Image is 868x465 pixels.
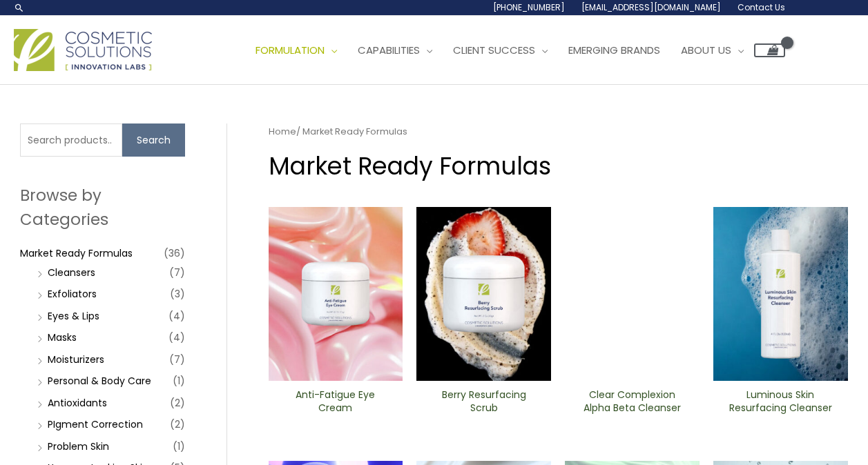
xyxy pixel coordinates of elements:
[14,2,25,13] a: Search icon link
[245,30,347,71] a: Formulation
[416,207,551,381] img: Berry Resurfacing Scrub
[269,123,848,140] nav: Breadcrumb
[280,388,391,419] a: Anti-Fatigue Eye Cream
[568,43,660,57] span: Emerging Brands
[170,284,185,304] span: (3)
[48,309,99,323] a: Eyes & Lips
[428,388,539,419] a: Berry Resurfacing Scrub
[347,30,443,71] a: Capabilities
[428,388,539,415] h2: Berry Resurfacing Scrub
[168,306,185,326] span: (4)
[48,374,151,388] a: Personal & Body Care
[173,371,185,390] span: (1)
[269,125,296,138] a: Home
[725,388,836,415] h2: Luminous Skin Resurfacing ​Cleanser
[565,207,700,381] img: Clear Complexion Alpha Beta ​Cleanser
[48,396,107,410] a: Antioxidants
[122,123,185,157] button: Search
[269,149,848,183] h1: Market Ready Formulas
[173,437,185,456] span: (1)
[280,388,391,415] h2: Anti-Fatigue Eye Cream
[20,246,133,260] a: Market Ready Formulas
[235,30,785,71] nav: Site Navigation
[713,207,848,381] img: Luminous Skin Resurfacing ​Cleanser
[358,43,420,57] span: Capabilities
[493,1,565,13] span: [PHONE_NUMBER]
[443,30,558,71] a: Client Success
[725,388,836,419] a: Luminous Skin Resurfacing ​Cleanser
[577,388,688,415] h2: Clear Complexion Alpha Beta ​Cleanser
[453,43,535,57] span: Client Success
[168,328,185,347] span: (4)
[671,30,754,71] a: About Us
[48,353,104,366] a: Moisturizers
[48,330,77,344] a: Masks
[169,350,185,369] span: (7)
[170,415,185,434] span: (2)
[48,266,95,279] a: Cleansers
[269,207,403,381] img: Anti Fatigue Eye Cream
[558,30,671,71] a: Emerging Brands
[14,29,152,71] img: Cosmetic Solutions Logo
[681,43,731,57] span: About Us
[20,123,122,157] input: Search products…
[48,287,97,301] a: Exfoliators
[169,263,185,282] span: (7)
[170,393,185,413] span: (2)
[754,43,785,57] a: View Shopping Cart, empty
[164,244,185,263] span: (36)
[737,1,785,13] span: Contact Us
[20,184,185,230] h2: Browse by Categories
[581,1,721,13] span: [EMAIL_ADDRESS][DOMAIN_NAME]
[255,43,325,57] span: Formulation
[48,417,143,431] a: PIgment Correction
[577,388,688,419] a: Clear Complexion Alpha Beta ​Cleanser
[48,439,109,453] a: Problem Skin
